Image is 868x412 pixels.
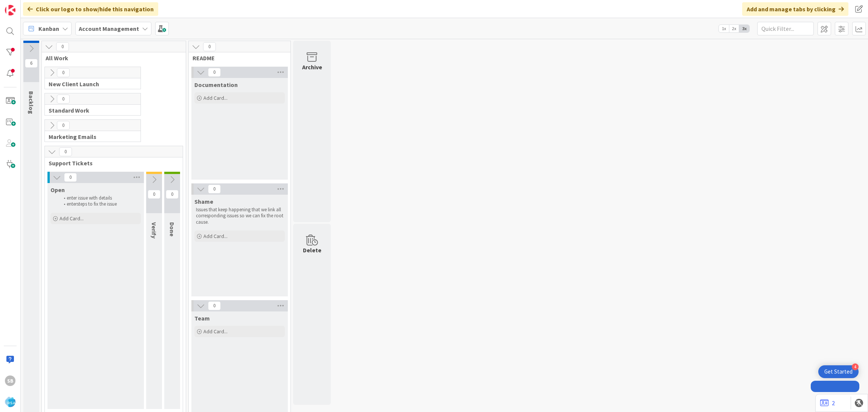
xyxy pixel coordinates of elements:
span: Backlog [28,91,35,114]
span: 0 [57,121,70,130]
span: 1x [719,25,729,32]
div: Delete [303,246,321,255]
span: Add Card... [203,233,228,240]
b: Account Management [79,25,139,32]
span: Add Card... [203,328,228,335]
input: Quick Filter... [757,22,814,35]
div: Click our logo to show/hide this navigation [23,2,158,16]
span: New Client Launch [49,80,131,88]
span: README [193,54,281,62]
div: Get Started [824,368,853,375]
span: 0 [57,68,70,77]
div: 4 [852,363,859,370]
div: SB [5,375,15,386]
span: 6 [25,59,38,68]
span: 0 [64,173,77,182]
div: Add and manage tabs by clicking [742,2,848,16]
li: enter [60,201,140,207]
span: steps to fix the issue [77,201,117,207]
span: Open [50,186,65,194]
span: 0 [59,147,72,156]
div: Archive [302,63,322,72]
img: Visit kanbanzone.com [5,5,15,15]
span: 0 [57,95,70,104]
a: 2 [820,398,835,407]
span: 0 [56,42,69,51]
span: 0 [166,190,179,199]
span: Shame [194,198,213,205]
span: 0 [208,68,221,77]
span: Marketing Emails [49,133,131,140]
span: Verify [150,222,158,238]
span: Documentation [194,81,238,89]
span: Support Tickets [49,159,173,167]
span: 3x [739,25,749,32]
li: enter issue with details [60,195,140,201]
span: 2x [729,25,739,32]
span: Add Card... [60,215,84,222]
p: Issues that keep happening that we link all corresponding issues so we can fix the root cause. [196,207,283,225]
img: avatar [5,397,15,407]
span: Add Card... [203,95,228,101]
span: Standard Work [49,107,131,114]
span: 0 [208,185,221,194]
span: Kanban [38,24,59,33]
span: All Work [46,54,176,62]
span: 0 [203,42,216,51]
span: 0 [148,190,160,199]
span: Team [194,314,210,322]
div: Open Get Started checklist, remaining modules: 4 [818,365,859,378]
span: Done [168,222,176,237]
span: 0 [208,301,221,310]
